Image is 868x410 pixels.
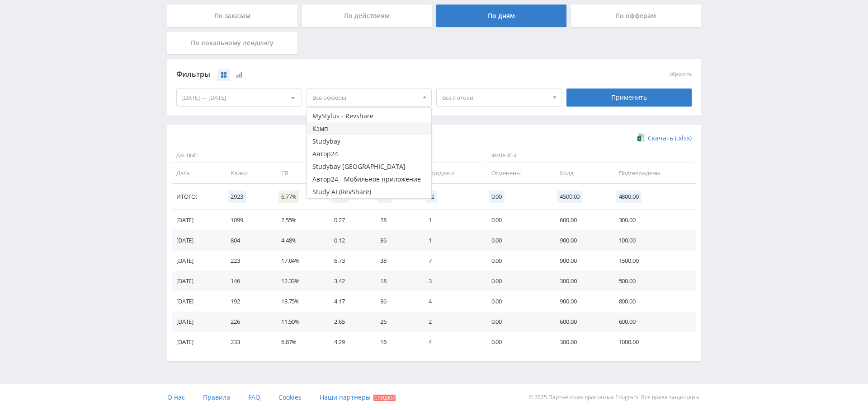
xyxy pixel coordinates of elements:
button: Кэмп [307,122,432,135]
td: 1099 [222,210,272,230]
td: Продажи [420,163,482,183]
span: 0.00 [489,191,505,203]
td: 1000.00 [610,332,696,352]
td: [DATE] [172,332,222,352]
button: Studybay [307,135,432,148]
div: По локальному лендингу [167,32,297,54]
td: 900.00 [551,230,609,251]
td: Итого: [172,184,222,210]
td: 6.73 [325,251,371,271]
td: Клики [222,163,272,183]
td: 900.00 [551,251,609,271]
span: 4800.00 [616,191,642,203]
span: Данные: [172,148,369,163]
td: 0.00 [482,312,551,332]
div: По заказам [167,5,297,27]
td: 18 [371,271,419,291]
td: 600.00 [551,312,609,332]
td: 0.12 [325,230,371,251]
td: 600.00 [551,210,609,230]
button: Автор24 - Мобильное приложение [307,173,432,186]
td: 300.00 [551,271,609,291]
button: Study AI (RevShare) [307,186,432,198]
td: 192 [222,291,272,312]
button: MyStylus - Revshare [307,110,432,122]
td: 4.29 [325,332,371,352]
td: 7 [420,251,482,271]
td: 0.00 [482,291,551,312]
td: Отменены [482,163,551,183]
span: Скачать (.xlsx) [648,135,692,142]
span: Финансы: [485,148,694,163]
td: 0.27 [325,210,371,230]
td: 0.00 [482,251,551,271]
td: 36 [371,230,419,251]
td: 100.00 [610,230,696,251]
div: По действиям [302,5,432,27]
td: 804 [222,230,272,251]
span: 6.77% [278,191,299,203]
td: 1500.00 [610,251,696,271]
span: Cookies [278,393,302,401]
td: 4.17 [325,291,371,312]
span: 2923 [228,191,245,203]
td: 600.00 [610,312,696,332]
img: xlsx [637,133,645,142]
td: 1 [420,230,482,251]
div: [DATE] — [DATE] [177,89,302,106]
td: 3 [420,271,482,291]
span: 4500.00 [557,191,582,203]
td: 300.00 [610,210,696,230]
td: 17.04% [272,251,325,271]
td: CR [272,163,325,183]
td: 38 [371,251,419,271]
td: 4 [420,291,482,312]
td: 2 [420,312,482,332]
td: [DATE] [172,251,222,271]
td: 18.75% [272,291,325,312]
td: 0.00 [482,230,551,251]
td: 26 [371,312,419,332]
td: 16 [371,332,419,352]
td: 2.55% [272,210,325,230]
a: Скачать (.xlsx) [637,134,692,143]
span: Наши партнеры [320,393,371,401]
td: 0.00 [482,332,551,352]
div: Применить [566,89,692,107]
td: Подтверждены [610,163,696,183]
td: [DATE] [172,312,222,332]
td: 4 [420,332,482,352]
span: Все офферы [312,89,418,106]
button: сбросить [670,71,692,77]
td: 146 [222,271,272,291]
span: О нас [167,393,185,401]
td: 3.42 [325,271,371,291]
td: 36 [371,291,419,312]
td: 500.00 [610,271,696,291]
td: Холд [551,163,609,183]
td: 300.00 [551,332,609,352]
td: 4.48% [272,230,325,251]
span: Все потоки [442,89,548,106]
div: Фильтры [176,68,562,81]
td: 12.33% [272,271,325,291]
span: Правила [203,393,230,401]
span: Скидки [373,395,396,401]
div: По дням [436,5,566,27]
td: [DATE] [172,271,222,291]
td: 0.00 [482,271,551,291]
button: Автор24 [307,148,432,160]
td: 800.00 [610,291,696,312]
td: 223 [222,251,272,271]
td: 2.65 [325,312,371,332]
span: FAQ [248,393,260,401]
td: [DATE] [172,210,222,230]
button: Studybay [GEOGRAPHIC_DATA] [307,160,432,173]
td: [DATE] [172,230,222,251]
td: 11.50% [272,312,325,332]
td: 233 [222,332,272,352]
td: 6.87% [272,332,325,352]
div: По офферам [571,5,701,27]
td: [DATE] [172,291,222,312]
td: 1 [420,210,482,230]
